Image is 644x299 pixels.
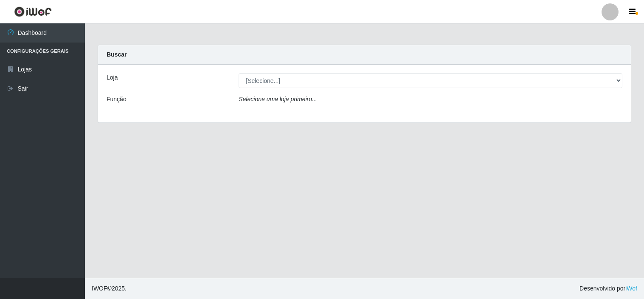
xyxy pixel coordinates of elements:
[625,285,637,292] a: iWof
[239,96,317,103] i: Selecione uma loja primeiro...
[107,95,127,104] label: Função
[107,73,118,82] label: Loja
[14,6,52,17] img: CoreUI Logo
[92,284,127,293] span: © 2025 .
[579,284,637,293] span: Desenvolvido por
[107,51,127,58] strong: Buscar
[92,285,107,292] span: IWOF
